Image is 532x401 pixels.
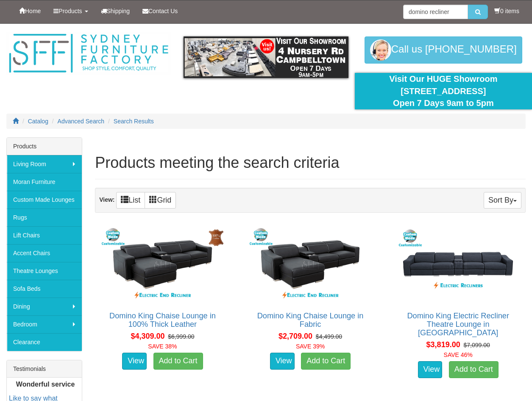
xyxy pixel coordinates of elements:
a: List [116,192,145,209]
a: Rugs [7,209,82,226]
span: Products [58,8,82,14]
a: Add to Cart [449,361,499,378]
a: Accent Chairs [7,244,82,262]
img: Domino King Chaise Lounge in 100% Thick Leather [100,226,226,303]
a: Dining [7,298,82,315]
a: View [418,361,443,378]
span: Home [25,8,41,14]
del: $4,499.00 [316,333,342,340]
a: Add to Cart [153,353,203,370]
img: Domino King Electric Recliner Theatre Lounge in Fabric [395,226,521,303]
a: Sofa Beds [7,280,82,298]
a: Grid [145,192,176,209]
b: Wonderful service [16,381,75,388]
a: Moran Furniture [7,173,82,191]
h1: Products meeting the search criteria [95,154,526,171]
del: $6,999.00 [168,333,194,340]
a: Advanced Search [58,118,105,125]
a: Clearance [7,333,82,351]
font: SAVE 46% [444,351,473,358]
a: View [122,353,147,370]
a: Catalog [28,118,48,125]
img: Sydney Furniture Factory [6,32,171,75]
a: Home [13,0,47,22]
input: Site search [403,5,468,19]
a: Domino King Chaise Lounge in Fabric [257,312,364,329]
li: 0 items [494,7,519,15]
a: Search Results [114,118,154,125]
span: Contact Us [148,8,178,14]
div: Visit Our HUGE Showroom [STREET_ADDRESS] Open 7 Days 9am to 5pm [361,73,526,109]
a: Domino King Chaise Lounge in 100% Thick Leather [109,312,216,329]
a: Bedroom [7,315,82,333]
a: Add to Cart [301,353,351,370]
a: Lift Chairs [7,226,82,244]
span: Shipping [107,8,130,14]
a: Living Room [7,155,82,173]
button: Sort By [484,192,521,209]
a: Shipping [95,0,136,22]
img: Domino King Chaise Lounge in Fabric [248,226,373,303]
img: showroom.gif [184,36,348,78]
a: Products [47,0,94,22]
div: Testimonials [7,360,82,378]
strong: View: [99,196,114,203]
span: $2,709.00 [279,332,312,340]
a: Contact Us [136,0,184,22]
span: $3,819.00 [426,340,460,349]
a: Domino King Electric Recliner Theatre Lounge in [GEOGRAPHIC_DATA] [407,312,509,337]
del: $7,099.00 [463,342,490,348]
span: $4,309.00 [131,332,164,340]
a: View [270,353,295,370]
a: Theatre Lounges [7,262,82,280]
font: SAVE 39% [296,343,325,350]
a: Custom Made Lounges [7,191,82,209]
font: SAVE 38% [148,343,177,350]
div: Products [7,138,82,155]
